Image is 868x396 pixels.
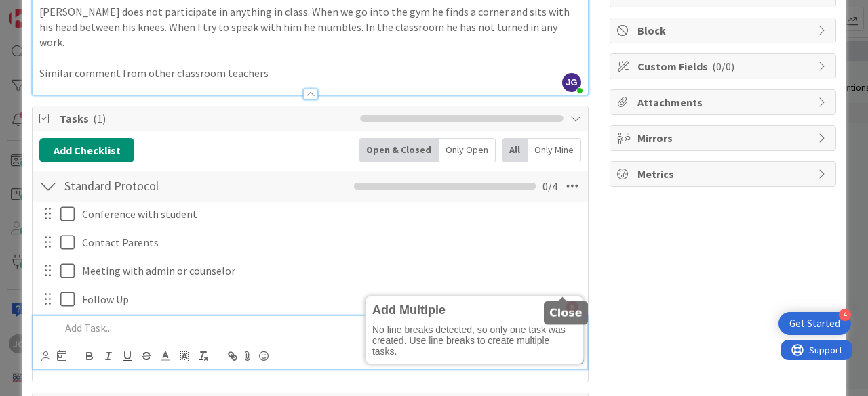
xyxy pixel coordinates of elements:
div: 4 [839,309,851,321]
div: Add Multiple [465,348,534,364]
p: Meeting with admin or counselor [82,263,578,279]
div: Open & Closed [359,138,439,162]
input: Add Checklist... [60,174,285,198]
div: All [502,138,528,162]
span: Support [28,2,62,18]
div: Only Open [439,138,496,162]
span: ( 0/0 ) [712,60,734,73]
h5: Close [549,307,583,320]
div: Add Multiple [372,303,570,317]
span: Mirrors [637,130,811,146]
p: Similar comment from other classroom teachers [39,66,581,81]
span: JG [562,73,581,92]
span: Custom Fields [637,58,811,74]
div: Get Started [789,317,840,330]
button: Add Checklist [39,138,134,162]
div: No line breaks detected, so only one task was created. Use line breaks to create multiple tasks. [372,324,570,357]
p: Contact Parents [82,235,578,250]
span: Tasks [60,110,353,127]
span: 0 / 4 [542,178,557,194]
p: Conference with student [82,206,578,222]
p: [PERSON_NAME] does not participate in anything in class. When we go into the gym he finds a corne... [39,4,581,50]
span: Metrics [637,166,811,182]
p: Follow Up [82,292,578,307]
span: Attachments [637,94,811,110]
div: Open Get Started checklist, remaining modules: 4 [778,312,851,335]
span: ( 1 ) [93,112,106,125]
div: Only Mine [528,138,581,162]
span: Block [637,22,811,39]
